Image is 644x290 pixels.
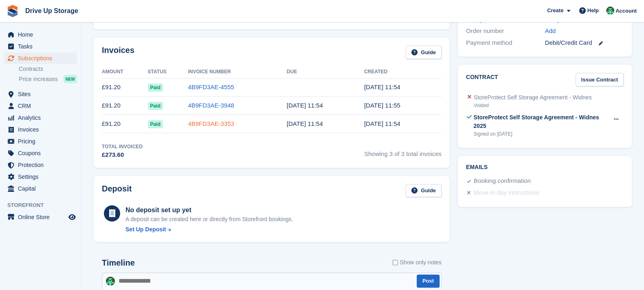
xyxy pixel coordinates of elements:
span: Pricing [18,136,67,147]
time: 2025-07-18 10:54:33 UTC [364,120,400,127]
a: menu [4,124,77,135]
th: Status [148,66,188,79]
span: Create [547,7,563,15]
span: Account [615,7,637,15]
span: Tasks [18,41,67,52]
span: Paid [148,102,163,110]
a: menu [4,29,77,40]
p: A deposit can be created here or directly from Storefront bookings. [125,215,293,224]
span: Paid [148,83,163,92]
img: stora-icon-8386f47178a22dfd0bd8f6a31ec36ba5ce8667c1dd55bd0f319d3a0aa187defe.svg [7,5,19,17]
a: Price increases NEW [19,75,77,83]
a: menu [4,136,77,147]
th: Created [364,66,442,79]
time: 2025-08-15 10:55:13 UTC [364,102,400,109]
div: Payment method [466,38,545,48]
span: Settings [18,171,67,182]
h2: Invoices [102,46,134,59]
div: Voided [474,102,591,109]
div: Total Invoiced [102,143,143,150]
time: 2025-09-12 10:54:55 UTC [364,83,400,90]
span: Analytics [18,112,67,123]
span: Price increases [19,75,58,83]
a: menu [4,183,77,194]
a: Set Up Deposit [125,225,293,234]
td: £91.20 [102,78,148,97]
td: £91.20 [102,115,148,133]
div: StoreProtect Self Storage Agreement - Widnes 2025 [473,113,609,130]
span: Help [587,7,599,15]
span: Subscriptions [18,53,67,64]
span: Invoices [18,124,67,135]
a: Contracts [19,65,77,73]
div: Booking confirmation [474,176,531,186]
a: menu [4,41,77,52]
time: 2025-08-16 10:54:33 UTC [287,102,323,109]
span: Showing 3 of 3 total invoices [364,143,442,160]
span: Paid [148,120,163,128]
span: Storefront [7,201,81,209]
a: menu [4,147,77,159]
div: Order number [466,26,545,36]
time: 2025-07-19 10:54:33 UTC [287,120,323,127]
a: menu [4,88,77,100]
a: Issue Contract [576,73,624,86]
div: Debit/Credit Card [545,38,624,48]
div: NEW [64,75,77,83]
h2: Contract [466,73,498,86]
span: Protection [18,159,67,171]
span: Home [18,29,67,40]
div: Set Up Deposit [125,225,166,234]
span: Capital [18,183,67,194]
td: £91.20 [102,97,148,115]
h2: Timeline [102,258,135,268]
span: Coupons [18,147,67,159]
a: Preview store [67,212,77,222]
div: StoreProtect Self Storage Agreement - Widnes [474,93,591,102]
input: Show only notes [393,258,398,267]
img: Camille [106,277,115,286]
a: 4B9FD3AE-3353 [188,120,234,127]
th: Amount [102,66,148,79]
span: Sites [18,88,67,100]
a: menu [4,159,77,171]
div: Signed on [DATE] [473,130,609,138]
a: Guide [406,46,442,59]
a: 4B9FD3AE-4555 [188,83,234,90]
span: Online Store [18,211,67,223]
img: Camille [606,7,614,15]
div: £273.60 [102,150,143,160]
a: menu [4,211,77,223]
a: Add [545,26,556,36]
th: Invoice Number [188,66,286,79]
span: CRM [18,100,67,112]
label: Show only notes [393,258,442,267]
a: menu [4,112,77,123]
a: menu [4,171,77,182]
a: Drive Up Storage [22,4,81,18]
a: menu [4,53,77,64]
div: No deposit set up yet [125,205,293,215]
a: menu [4,100,77,112]
button: Post [417,275,440,288]
a: Guide [406,184,442,198]
h2: Emails [466,164,624,171]
div: Move in day instructions [474,188,539,198]
a: 4B9FD3AE-3948 [188,102,234,109]
th: Due [287,66,364,79]
h2: Deposit [102,184,132,198]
